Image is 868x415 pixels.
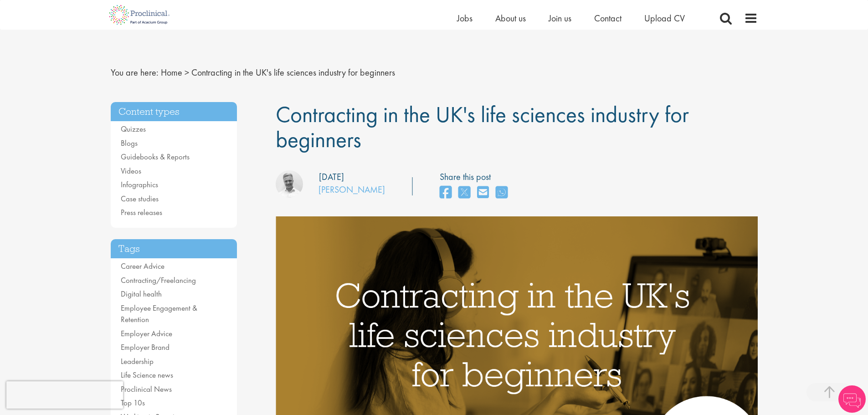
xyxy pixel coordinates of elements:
[457,12,473,24] a: Jobs
[318,184,385,195] a: [PERSON_NAME]
[121,207,162,217] a: Press releases
[121,138,138,148] a: Blogs
[121,124,146,134] a: Quizzes
[111,67,159,78] span: You are here:
[644,12,685,24] a: Upload CV
[440,183,452,203] a: share on facebook
[6,381,123,409] iframe: reCAPTCHA
[121,384,172,394] a: Proclinical News
[121,398,145,408] a: Top 10s
[111,102,237,122] h3: Content types
[121,289,162,299] a: Digital health
[161,67,182,78] a: breadcrumb link
[458,183,470,203] a: share on twitter
[276,170,303,198] img: Joshua Bye
[276,100,689,154] span: Contracting in the UK's life sciences industry for beginners
[594,12,621,24] a: Contact
[121,328,172,338] a: Employer Advice
[496,183,508,203] a: share on whats app
[838,385,866,413] img: Chatbot
[121,342,169,352] a: Employer Brand
[121,194,159,204] a: Case studies
[185,67,189,78] span: >
[121,370,173,380] a: Life Science news
[121,179,158,190] a: Infographics
[495,12,526,24] a: About us
[440,170,512,184] label: Share this post
[121,166,141,176] a: Videos
[121,356,154,366] a: Leadership
[549,12,571,24] a: Join us
[121,275,196,285] a: Contracting/Freelancing
[319,170,344,184] div: [DATE]
[121,261,164,271] a: Career Advice
[191,67,395,78] span: Contracting in the UK's life sciences industry for beginners
[121,152,190,162] a: Guidebooks & Reports
[111,239,237,259] h3: Tags
[121,303,197,325] a: Employee Engagement & Retention
[477,183,489,203] a: share on email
